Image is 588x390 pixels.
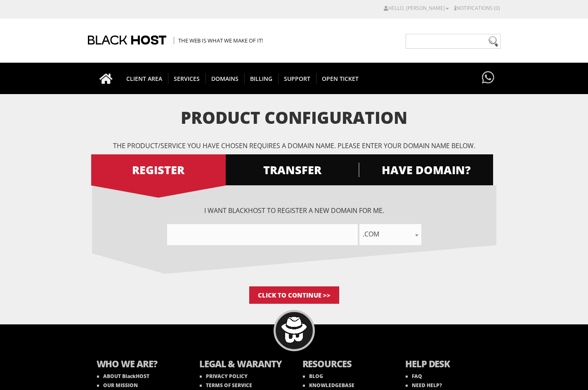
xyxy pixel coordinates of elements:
a: NEED HELP? [406,382,442,389]
span: HAVE DOMAIN? [359,163,493,177]
span: .com [359,228,421,240]
img: BlackHOST mascont, Blacky. [281,317,307,343]
a: OUR MISSION [97,382,138,389]
a: REGISTER [91,154,226,185]
a: Hello, [PERSON_NAME] [384,5,449,12]
a: Go to homepage [91,63,121,94]
a: TRANSFER [225,154,359,185]
span: Open Ticket [316,73,364,84]
a: BLOG [303,373,323,380]
b: RESOURCES [302,357,389,372]
a: PRIVACY POLICY [200,373,248,380]
a: FAQ [406,373,422,380]
span: CLIENT AREA [120,73,168,84]
a: ABOUT BlackHOST [97,373,149,380]
a: TERMS OF SERVICE [200,382,252,389]
span: Billing [244,73,279,84]
b: HELP DESK [405,357,492,372]
input: Click to Continue >> [249,286,339,304]
a: Notifications (0) [454,5,500,12]
span: SERVICES [168,73,206,84]
a: Billing [244,63,279,94]
a: Support [278,63,316,94]
b: WHO WE ARE? [97,357,183,372]
a: Domains [205,63,245,94]
input: Need help? [406,34,501,49]
a: CLIENT AREA [120,63,168,94]
span: REGISTER [91,163,226,177]
span: TRANSFER [225,163,359,177]
a: HAVE DOMAIN? [359,154,493,185]
a: Have questions? [480,63,496,93]
a: KNOWLEDGEBASE [303,382,354,389]
b: LEGAL & WARANTY [199,357,286,372]
span: Domains [205,73,245,84]
h1: Product Configuration [92,109,496,127]
div: I want BlackHOST to register a new domain for me. [92,206,496,245]
p: The product/service you have chosen requires a domain name. Please enter your domain name below. [92,141,496,150]
span: Support [278,73,316,84]
a: SERVICES [168,63,206,94]
span: .com [359,224,421,245]
span: The Web is what we make of it! [174,37,263,44]
a: Open Ticket [316,63,364,94]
